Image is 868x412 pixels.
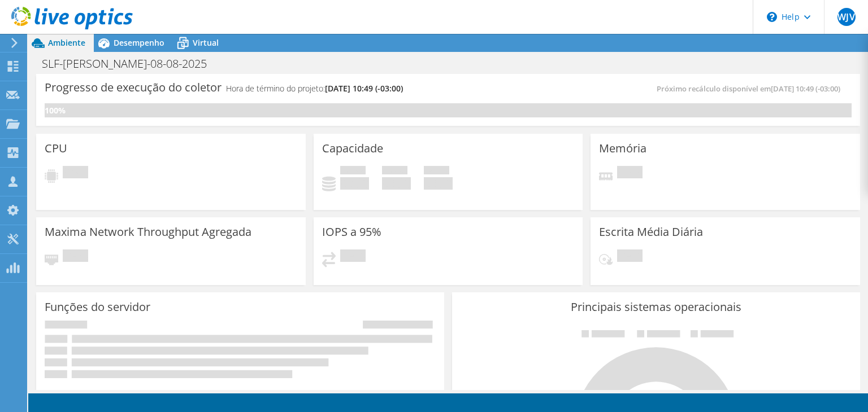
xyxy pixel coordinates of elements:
[340,177,369,190] h4: 0 GiB
[617,249,643,265] span: Pendente
[617,166,643,181] span: Pendente
[322,226,381,238] h3: IOPS a 95%
[48,37,85,48] span: Ambiente
[382,177,411,190] h4: 0 GiB
[837,8,856,26] span: WJV
[771,84,840,94] span: [DATE] 10:49 (-03:00)
[424,166,449,177] span: Total
[461,301,852,313] h3: Principais sistemas operacionais
[657,84,846,94] span: Próximo recálculo disponível em
[599,226,703,238] h3: Escrita Média Diária
[45,301,150,313] h3: Funções do servidor
[45,142,67,155] h3: CPU
[322,142,383,155] h3: Capacidade
[340,249,366,265] span: Pendente
[63,249,88,265] span: Pendente
[226,82,403,95] h4: Hora de término do projeto:
[325,83,403,94] span: [DATE] 10:49 (-03:00)
[767,12,777,22] svg: \n
[599,142,646,155] h3: Memória
[37,58,224,70] h1: SLF-[PERSON_NAME]-08-08-2025
[63,166,88,181] span: Pendente
[45,226,251,238] h3: Maxima Network Throughput Agregada
[193,37,219,48] span: Virtual
[382,166,407,177] span: Disponível
[340,166,366,177] span: Usado
[114,37,164,48] span: Desempenho
[424,177,453,190] h4: 0 GiB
